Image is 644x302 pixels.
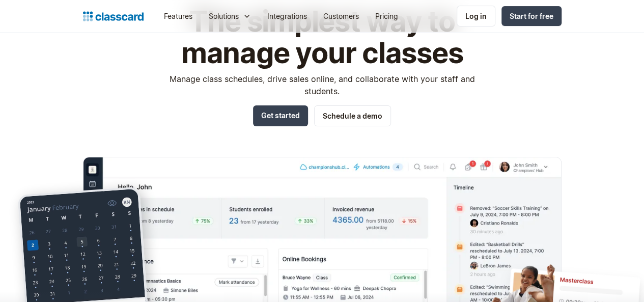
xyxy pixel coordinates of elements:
div: Log in [465,11,487,21]
a: Start for free [501,6,562,26]
div: Solutions [201,5,259,28]
a: Customers [315,5,367,28]
a: Logo [83,9,144,23]
a: Pricing [367,5,406,28]
a: Schedule a demo [314,105,391,126]
h1: The simplest way to manage your classes [160,6,484,69]
div: Solutions [209,11,239,21]
a: Get started [253,105,308,126]
div: Start for free [510,11,553,21]
a: Integrations [259,5,315,28]
a: Log in [457,6,495,26]
p: Manage class schedules, drive sales online, and collaborate with your staff and students. [160,73,484,97]
a: Features [156,5,201,28]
